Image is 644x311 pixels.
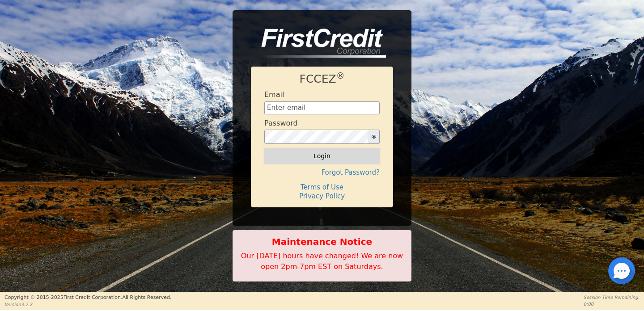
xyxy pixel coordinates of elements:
input: Enter email [264,101,380,115]
span: Our [DATE] hours have changed! We are now open 2pm-7pm EST on Saturdays. [241,252,403,271]
sup: ® [336,71,345,80]
h4: Password [264,119,298,127]
img: logo-CMu_cnol.png [251,29,386,58]
h1: FCCEZ [264,72,380,86]
h4: Terms of Use [264,183,380,191]
b: Maintenance Notice [237,235,407,248]
span: All Rights Reserved. [122,294,171,300]
input: password [264,130,368,144]
h4: Forgot Password? [264,168,380,177]
p: Session Time Remaining: [584,294,640,301]
h4: Privacy Policy [264,192,380,200]
h4: Email [264,90,284,99]
button: Login [264,148,380,164]
p: Version 3.2.2 [4,301,171,308]
p: Copyright © 2015- 2025 First Credit Corporation. [4,294,171,302]
p: 0:00 [584,301,640,307]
